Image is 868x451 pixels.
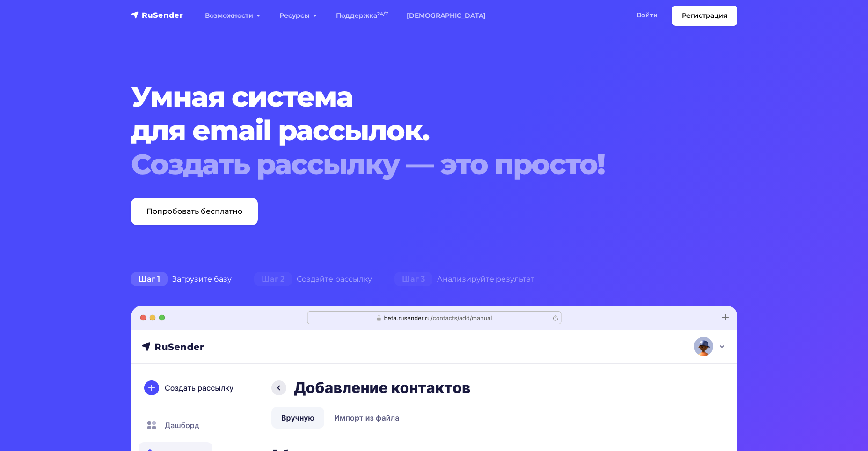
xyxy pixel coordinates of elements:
div: Создайте рассылку [243,270,383,289]
div: Загрузите базу [120,270,243,289]
img: RuSender [131,10,183,20]
a: Войти [627,6,667,25]
a: Возможности [196,6,270,25]
a: Ресурсы [270,6,327,25]
sup: 24/7 [377,11,388,17]
a: Поддержка24/7 [327,6,397,25]
a: Регистрация [672,6,737,26]
a: Попробовать бесплатно [131,198,258,225]
span: Шаг 1 [131,272,168,287]
div: Создать рассылку — это просто! [131,147,686,181]
a: [DEMOGRAPHIC_DATA] [397,6,495,25]
span: Шаг 2 [254,272,292,287]
span: Шаг 3 [394,272,432,287]
div: Анализируйте результат [383,270,546,289]
h1: Умная система для email рассылок. [131,80,686,181]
